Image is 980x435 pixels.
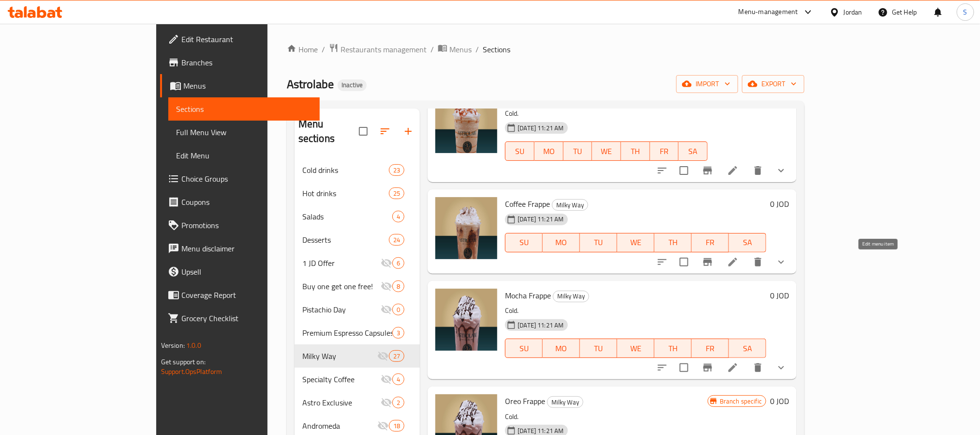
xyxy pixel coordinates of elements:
[168,144,320,167] a: Edit Menu
[160,260,320,283] a: Upsell
[302,187,389,199] div: Hot drinks
[543,233,580,252] button: MO
[181,289,312,301] span: Coverage Report
[674,252,694,272] span: Select to update
[770,356,793,379] button: show more
[584,342,613,356] span: TU
[168,97,320,121] a: Sections
[435,91,497,153] img: Caramel Frappe
[844,7,862,17] div: Jordan
[302,234,389,246] span: Desserts
[654,339,692,358] button: TH
[181,33,312,45] span: Edit Restaurant
[392,304,404,315] div: items
[692,339,729,358] button: FR
[692,233,729,252] button: FR
[674,160,694,181] span: Select to update
[397,120,420,143] button: Add section
[160,28,320,51] a: Edit Restaurant
[160,51,320,74] a: Branches
[584,235,613,249] span: TU
[514,215,567,224] span: [DATE] 11:21 AM
[389,420,404,432] div: items
[298,117,359,146] h2: Menu sections
[658,342,688,356] span: TH
[770,159,793,182] button: show more
[393,328,404,338] span: 3
[509,342,539,356] span: SU
[658,235,688,249] span: TH
[392,280,404,292] div: items
[729,233,766,252] button: SA
[696,342,725,356] span: FR
[295,275,420,298] div: Buy one get one free!8
[295,344,420,368] div: Milky Way27
[302,397,381,408] div: Astro Exclusive
[733,235,762,249] span: SA
[392,397,404,408] div: items
[381,304,392,315] svg: Inactive section
[727,165,739,176] a: Edit menu item
[302,327,392,339] span: Premium Espresso Capsules
[621,141,650,161] button: TH
[302,373,381,385] span: Specialty Coffee
[684,78,730,90] span: import
[679,141,708,161] button: SA
[505,288,551,303] span: Mocha Frappe
[733,342,762,356] span: SA
[176,103,312,115] span: Sections
[775,165,787,176] svg: Show Choices
[160,167,320,190] a: Choice Groups
[746,356,770,379] button: delete
[295,205,420,228] div: Salads4
[552,200,588,211] span: Milky Way
[393,398,404,407] span: 2
[392,211,404,222] div: items
[295,321,420,344] div: Premium Espresso Capsules3
[393,259,404,268] span: 6
[750,78,797,90] span: export
[302,211,392,222] span: Salads
[181,173,312,185] span: Choice Groups
[322,44,325,55] li: /
[775,362,787,373] svg: Show Choices
[505,141,535,161] button: SU
[505,197,550,211] span: Coffee Frappe
[696,250,719,274] button: Branch-specific-item
[567,144,589,158] span: TU
[431,44,434,55] li: /
[746,250,770,274] button: delete
[435,289,497,351] img: Mocha Frappe
[181,196,312,208] span: Coupons
[505,339,543,358] button: SU
[329,43,427,56] a: Restaurants management
[338,79,367,91] div: Inactive
[181,266,312,278] span: Upsell
[302,420,377,432] span: Andromeda
[341,44,427,55] span: Restaurants management
[302,304,381,315] span: Pistachio Day
[625,144,646,158] span: TH
[580,339,617,358] button: TU
[964,7,967,17] span: S
[389,350,404,362] div: items
[389,235,404,245] span: 24
[302,164,389,176] span: Cold drinks
[538,144,560,158] span: MO
[650,141,679,161] button: FR
[535,141,564,161] button: MO
[393,375,404,384] span: 4
[181,57,312,68] span: Branches
[295,391,420,414] div: Astro Exclusive2
[483,44,510,55] span: Sections
[160,283,320,307] a: Coverage Report
[302,350,377,362] span: Milky Way
[596,144,617,158] span: WE
[181,243,312,254] span: Menu disclaimer
[295,368,420,391] div: Specialty Coffee4
[183,80,312,92] span: Menus
[654,233,692,252] button: TH
[564,141,593,161] button: TU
